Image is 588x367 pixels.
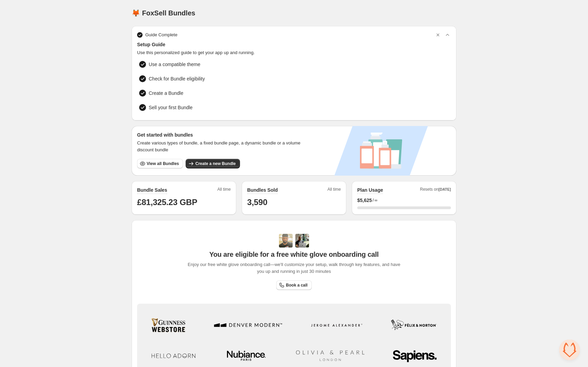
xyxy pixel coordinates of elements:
span: Enjoy our free white glove onboarding call—we'll customize your setup, walk through key features,... [184,261,404,275]
h2: Bundle Sales [137,187,167,193]
span: Resets on [420,187,451,194]
h1: 3,590 [247,197,341,208]
div: Open chat [559,340,580,360]
span: Create various types of bundle, a fixed bundle page, a dynamic bundle or a volume discount bundle [137,140,307,153]
button: Create a new Bundle [186,159,240,168]
span: You are eligible for a free white glove onboarding call [209,250,378,258]
h1: 🦊 FoxSell Bundles [132,9,195,17]
span: Use a compatible theme [149,61,200,68]
img: Adi [279,234,293,248]
h3: Get started with bundles [137,131,307,138]
span: Use this personalized guide to get your app up and running. [137,49,451,56]
span: [DATE] [439,187,451,191]
h2: Plan Usage [357,187,383,193]
span: Check for Bundle eligibility [149,75,205,82]
button: View all Bundles [137,159,183,168]
img: Prakhar [295,234,309,248]
span: Book a call [286,282,307,288]
span: All time [328,187,341,194]
h2: Bundles Sold [247,187,278,193]
span: All time [217,187,231,194]
a: Book a call [276,280,311,290]
h1: £81,325.23 GBP [137,197,231,208]
span: Create a new Bundle [195,161,236,166]
span: Guide Complete [145,31,177,38]
span: Create a Bundle [149,90,183,97]
span: ∞ [374,198,377,203]
span: View all Bundles [147,161,179,166]
span: Setup Guide [137,41,451,48]
div: / [357,197,451,204]
span: $ 5,625 [357,197,372,204]
span: Sell your first Bundle [149,104,192,111]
